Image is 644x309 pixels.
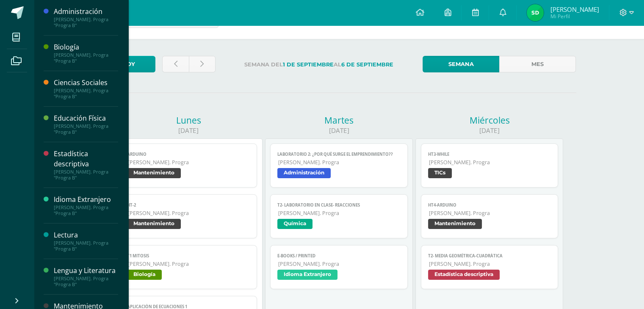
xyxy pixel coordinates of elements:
span: Mi Perfil [550,13,599,20]
a: T2- Laboratorio en clase- reacciones[PERSON_NAME]. PrograQuímica [270,194,408,238]
a: Ht4-Arduino[PERSON_NAME]. PrograMantenimiento [421,194,558,238]
strong: 6 de Septiembre [341,61,393,68]
div: [PERSON_NAME]. Progra "Progra B" [54,52,118,64]
a: Idioma Extranjero[PERSON_NAME]. Progra "Progra B" [54,195,118,216]
div: [DATE] [265,126,413,135]
div: Lengua y Literatura [54,266,118,276]
span: Mantenimiento [127,168,181,178]
span: Biología [127,270,162,280]
a: Mes [499,56,576,72]
div: Lunes [115,114,263,126]
div: [PERSON_NAME]. Progra "Progra B" [54,88,118,99]
div: [PERSON_NAME]. Progra "Progra B" [54,204,118,216]
span: Mantenimiento [428,219,482,229]
span: T1 Mitosis [127,253,250,259]
div: [PERSON_NAME]. Progra "Progra B" [54,240,118,252]
strong: 1 de Septiembre [283,61,334,68]
div: Educación Física [54,113,118,123]
span: Arduino [127,152,250,157]
a: Biología[PERSON_NAME]. Progra "Progra B" [54,42,118,64]
a: T1 Mitosis[PERSON_NAME]. PrograBiología [120,245,257,289]
span: E-Books / Printed [277,253,401,259]
a: Ciencias Sociales[PERSON_NAME]. Progra "Progra B" [54,78,118,99]
span: Administración [277,168,331,178]
a: Estadística descriptiva[PERSON_NAME]. Progra "Progra B" [54,149,118,180]
div: [PERSON_NAME]. Progra "Progra B" [54,123,118,135]
span: [PERSON_NAME]. Progra [128,159,250,166]
a: Administración[PERSON_NAME]. Progra "Progra B" [54,7,118,28]
div: [PERSON_NAME]. Progra "Progra B" [54,17,118,28]
span: Idioma Extranjero [277,270,337,280]
div: Administración [54,7,118,17]
span: [PERSON_NAME]. Progra [278,210,401,217]
span: T2- Media Geométrica-Cuadrática [428,253,551,259]
span: [PERSON_NAME]. Progra [128,260,250,268]
span: [PERSON_NAME]. Progra [429,210,551,217]
label: Semana del al [222,56,416,73]
span: [PERSON_NAME]. Progra [128,210,250,217]
div: Ciencias Sociales [54,78,118,88]
span: LABORATORIO 2: ¿Por qué surge el emprendimiento?? [277,152,401,157]
a: HT3-While[PERSON_NAME]. PrograTICs [421,143,558,188]
a: Lengua y Literatura[PERSON_NAME]. Progra "Progra B" [54,266,118,287]
a: HT-2[PERSON_NAME]. PrograMantenimiento [120,194,257,238]
div: Biología [54,42,118,52]
span: HT3-While [428,152,551,157]
div: Lectura [54,230,118,240]
span: Mantenimiento [127,219,181,229]
span: [PERSON_NAME] [550,5,599,14]
span: [PERSON_NAME]. Progra [429,159,551,166]
a: Arduino[PERSON_NAME]. PrograMantenimiento [120,143,257,188]
span: [PERSON_NAME]. Progra [429,260,551,268]
a: LABORATORIO 2: ¿Por qué surge el emprendimiento??[PERSON_NAME]. PrograAdministración [270,143,408,188]
span: Estadística descriptiva [428,270,500,280]
img: 324bb892814eceb0f5012498de3a169f.png [527,4,544,21]
a: Hoy [102,56,155,72]
div: [PERSON_NAME]. Progra "Progra B" [54,276,118,287]
div: Martes [265,114,413,126]
a: Lectura[PERSON_NAME]. Progra "Progra B" [54,230,118,252]
span: HT-2 [127,202,250,208]
span: [PERSON_NAME]. Progra [278,159,401,166]
div: Idioma Extranjero [54,195,118,204]
span: [PERSON_NAME]. Progra [278,260,401,268]
div: [DATE] [415,126,563,135]
div: [PERSON_NAME]. Progra "Progra B" [54,169,118,181]
div: Miércoles [415,114,563,126]
a: Semana [423,56,499,72]
span: TICs [428,168,452,178]
span: Química [277,219,312,229]
a: Educación Física[PERSON_NAME]. Progra "Progra B" [54,113,118,135]
span: T2- Laboratorio en clase- reacciones [277,202,401,208]
a: T2- Media Geométrica-Cuadrática[PERSON_NAME]. PrograEstadística descriptiva [421,245,558,289]
span: Ht4-Arduino [428,202,551,208]
div: [DATE] [115,126,263,135]
a: E-Books / Printed[PERSON_NAME]. PrograIdioma Extranjero [270,245,408,289]
div: Estadística descriptiva [54,149,118,168]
